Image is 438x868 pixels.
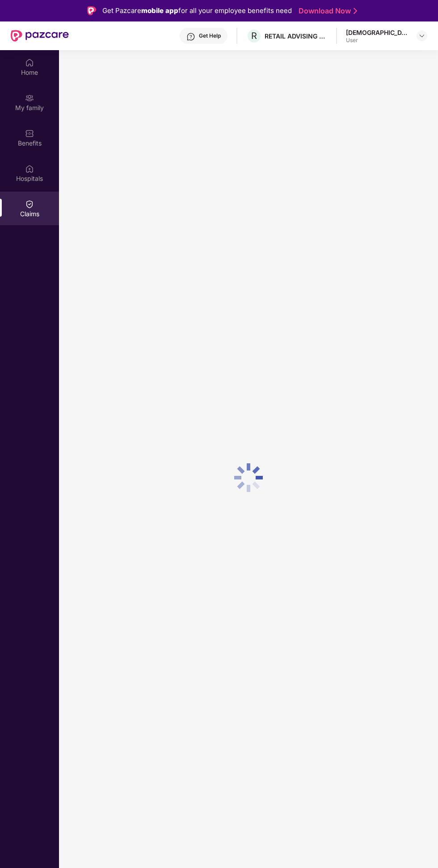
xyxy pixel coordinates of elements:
img: svg+xml;base64,PHN2ZyBpZD0iQmVuZWZpdHMiIHhtbG5zPSJodHRwOi8vd3d3LnczLm9yZy8yMDAwL3N2ZyIgd2lkdGg9Ij... [25,129,34,138]
strong: mobile app [141,6,178,15]
img: Logo [87,6,96,15]
img: Stroke [354,6,357,16]
span: R [251,30,257,41]
img: svg+xml;base64,PHN2ZyBpZD0iSG9tZSIgeG1sbnM9Imh0dHA6Ly93d3cudzMub3JnLzIwMDAvc3ZnIiB3aWR0aD0iMjAiIG... [25,58,34,67]
img: svg+xml;base64,PHN2ZyBpZD0iQ2xhaW0iIHhtbG5zPSJodHRwOi8vd3d3LnczLm9yZy8yMDAwL3N2ZyIgd2lkdGg9IjIwIi... [25,200,34,209]
div: User [346,37,409,44]
div: Get Pazcare for all your employee benefits need [102,5,292,16]
img: New Pazcare Logo [11,30,69,42]
div: RETAIL ADVISING SERVICES LLP [265,32,327,40]
img: svg+xml;base64,PHN2ZyBpZD0iSG9zcGl0YWxzIiB4bWxucz0iaHR0cDovL3d3dy53My5vcmcvMjAwMC9zdmciIHdpZHRoPS... [25,164,34,173]
div: [DEMOGRAPHIC_DATA] [346,28,409,37]
img: svg+xml;base64,PHN2ZyBpZD0iRHJvcGRvd24tMzJ4MzIiIHhtbG5zPSJodHRwOi8vd3d3LnczLm9yZy8yMDAwL3N2ZyIgd2... [418,32,425,39]
a: Download Now [299,6,354,16]
img: svg+xml;base64,PHN2ZyBpZD0iSGVscC0zMngzMiIgeG1sbnM9Imh0dHA6Ly93d3cudzMub3JnLzIwMDAvc3ZnIiB3aWR0aD... [186,32,195,41]
img: svg+xml;base64,PHN2ZyB3aWR0aD0iMjAiIGhlaWdodD0iMjAiIHZpZXdCb3g9IjAgMCAyMCAyMCIgZmlsbD0ibm9uZSIgeG... [25,94,34,103]
div: Get Help [199,32,221,39]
